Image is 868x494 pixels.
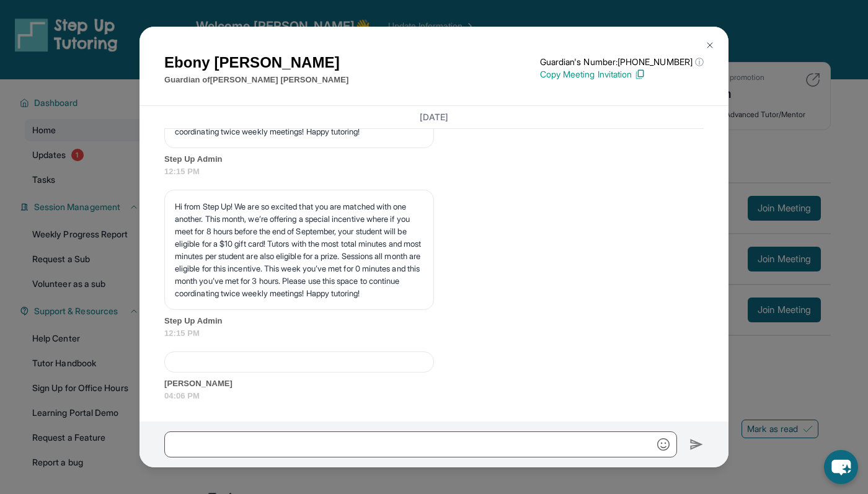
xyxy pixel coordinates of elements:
p: Hi from Step Up! We are so excited that you are matched with one another. This month, we’re offer... [175,200,423,299]
h3: [DATE] [164,111,704,123]
span: [PERSON_NAME] [164,377,704,390]
span: 12:15 PM [164,165,704,178]
span: 04:06 PM [164,390,704,402]
h1: Ebony [PERSON_NAME] [164,51,348,74]
img: Emoji [657,438,670,451]
img: Send icon [689,437,704,452]
img: Close Icon [705,40,715,50]
span: ⓘ [695,56,704,68]
p: Guardian of [PERSON_NAME] [PERSON_NAME] [164,74,348,86]
button: chat-button [824,450,858,484]
p: Guardian's Number: [PHONE_NUMBER] [540,56,704,68]
span: 12:15 PM [164,327,704,340]
img: Copy Icon [634,69,645,80]
span: Step Up Admin [164,315,704,327]
p: Copy Meeting Invitation [540,68,704,81]
span: Step Up Admin [164,153,704,165]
